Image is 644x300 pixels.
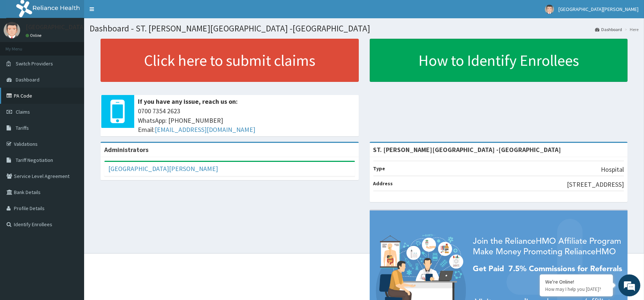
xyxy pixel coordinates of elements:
span: Tariffs [16,125,29,131]
h1: Dashboard - ST. [PERSON_NAME][GEOGRAPHIC_DATA] -[GEOGRAPHIC_DATA] [90,24,639,33]
img: User Image [545,5,554,14]
div: We're Online! [545,278,607,285]
a: Online [26,33,43,38]
div: Chat with us now [38,41,123,50]
b: Administrators [104,145,148,154]
img: d_794563401_company_1708531726252_794563401 [14,37,30,55]
a: [GEOGRAPHIC_DATA][PERSON_NAME] [108,164,218,173]
span: Claims [16,109,30,115]
img: User Image [4,22,20,38]
p: [GEOGRAPHIC_DATA][PERSON_NAME] [26,24,134,30]
b: Type [373,165,385,172]
span: [GEOGRAPHIC_DATA][PERSON_NAME] [558,6,639,12]
a: Dashboard [595,26,622,33]
a: [EMAIL_ADDRESS][DOMAIN_NAME] [155,125,255,134]
span: Tariff Negotiation [16,157,53,163]
textarea: Type your message and hit 'Enter' [4,200,139,225]
a: How to Identify Enrollees [370,39,628,82]
div: Minimize live chat window [120,4,138,21]
span: 0700 7354 2623 WhatsApp: [PHONE_NUMBER] Email: [138,106,355,134]
span: Dashboard [16,76,39,83]
li: Here [623,26,639,33]
span: We're online! [42,92,101,166]
b: Address [373,180,393,187]
strong: ST. [PERSON_NAME][GEOGRAPHIC_DATA] -[GEOGRAPHIC_DATA] [373,145,561,154]
a: Click here to submit claims [101,39,359,82]
b: If you have any issue, reach us on: [138,97,238,106]
p: [STREET_ADDRESS] [567,180,624,189]
p: How may I help you today? [545,286,607,292]
p: Hospital [601,165,624,174]
span: Switch Providers [16,60,53,67]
